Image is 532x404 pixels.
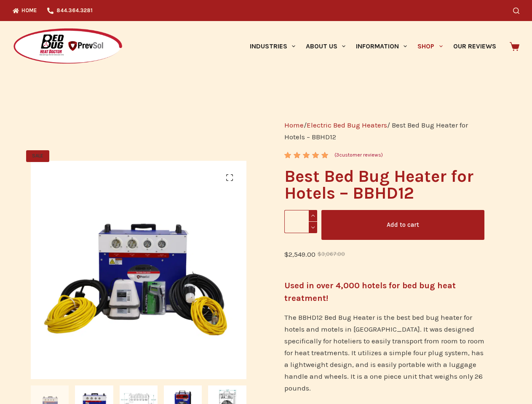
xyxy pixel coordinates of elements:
bdi: 3,067.00 [318,251,345,257]
img: Prevsol/Bed Bug Heat Doctor [13,28,123,65]
nav: Primary [244,21,501,72]
a: BBHD12 full package is the best bed bug heater for hotels [31,265,249,273]
span: $ [284,250,289,258]
a: Our Reviews [448,21,501,72]
a: Home [284,121,304,129]
bdi: 2,549.00 [284,250,315,258]
a: (3customer reviews) [334,151,383,159]
span: Rated out of 5 based on customer ratings [284,152,329,203]
span: 3 [336,152,339,158]
button: Add to cart [321,210,484,240]
strong: Used in over 4,000 hotels for bed bug heat treatment! [284,281,456,303]
a: About Us [300,21,350,72]
p: The BBHD12 Bed Bug Heater is the best bed bug heater for hotels and motels in [GEOGRAPHIC_DATA]. ... [284,311,484,394]
nav: Breadcrumb [284,119,484,143]
a: Shop [412,21,448,72]
button: Search [513,8,519,14]
a: View full-screen image gallery [221,169,238,186]
span: SALE [26,150,49,162]
h1: Best Bed Bug Heater for Hotels – BBHD12 [284,168,484,202]
a: Electric Bed Bug Heaters [307,121,387,129]
input: Product quantity [284,210,317,233]
img: BBHD12 full package is the best bed bug heater for hotels [31,161,249,379]
a: Information [351,21,412,72]
a: Industries [244,21,300,72]
span: $ [318,251,321,257]
span: 3 [284,152,290,165]
div: Rated 5.00 out of 5 [284,152,329,158]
